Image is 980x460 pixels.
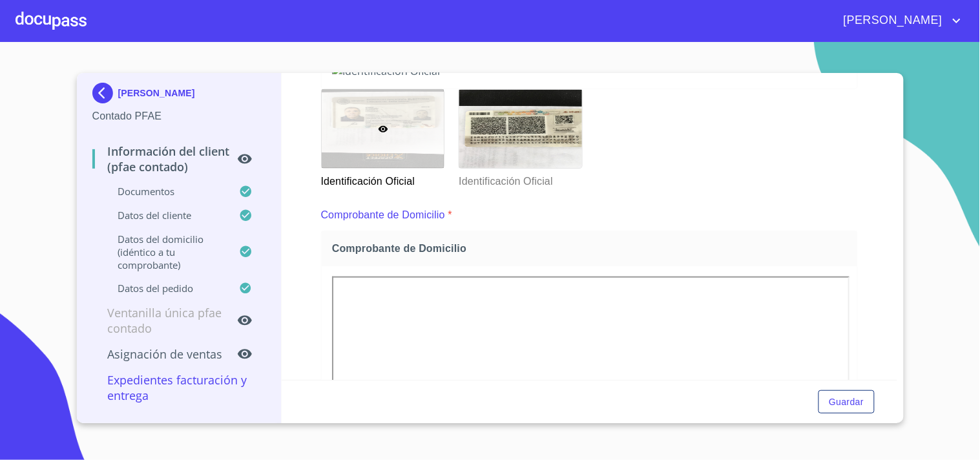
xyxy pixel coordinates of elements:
span: [PERSON_NAME] [834,10,949,31]
span: Guardar [829,394,864,410]
p: Asignación de Ventas [92,346,238,362]
p: Información del Client (PFAE contado) [92,143,238,174]
img: Identificación Oficial [459,90,582,168]
button: account of current user [834,10,964,31]
p: Comprobante de Domicilio [321,207,445,223]
p: Datos del domicilio (idéntico a tu comprobante) [92,233,240,271]
p: Datos del pedido [92,282,240,295]
p: Documentos [92,185,240,198]
button: Guardar [818,390,874,414]
p: Contado PFAE [92,109,266,124]
p: Expedientes Facturación y Entrega [92,372,266,403]
p: Identificación Oficial [321,169,444,189]
p: Identificación Oficial [459,169,581,189]
p: Ventanilla única PFAE contado [92,305,238,336]
img: Docupass spot blue [92,83,118,103]
p: Datos del cliente [92,209,240,222]
div: [PERSON_NAME] [92,83,266,109]
p: [PERSON_NAME] [118,88,195,98]
span: Comprobante de Domicilio [332,242,852,255]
